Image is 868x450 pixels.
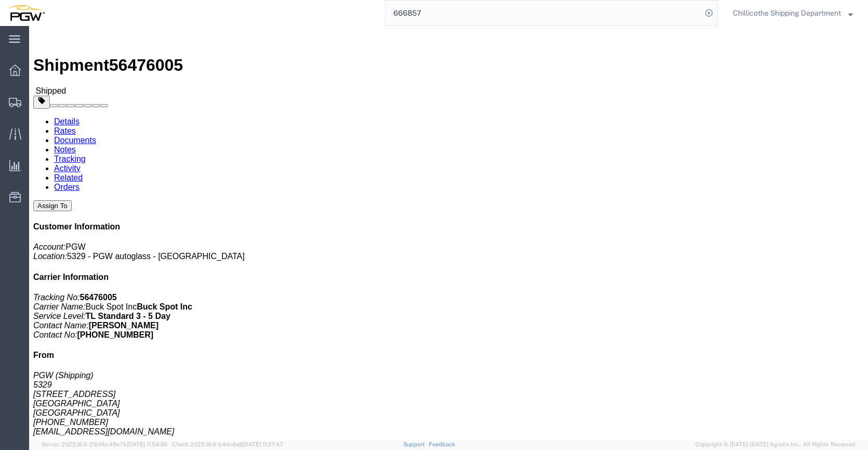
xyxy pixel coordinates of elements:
span: Server: 2025.16.0-21b0bc45e7b [42,441,167,447]
a: Support [403,441,429,447]
span: [DATE] 11:37:47 [243,441,283,447]
span: [DATE] 11:54:36 [127,441,167,447]
input: Search for shipment number, reference number [386,1,702,25]
span: Client: 2025.16.0-b4dc8a9 [172,441,283,447]
iframe: FS Legacy Container [29,26,868,439]
span: Chillicothe Shipping Department [733,7,841,19]
a: Feedback [429,441,455,447]
img: logo [7,5,45,21]
button: Chillicothe Shipping Department [732,7,853,19]
span: Copyright © [DATE]-[DATE] Agistix Inc., All Rights Reserved [695,440,856,449]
